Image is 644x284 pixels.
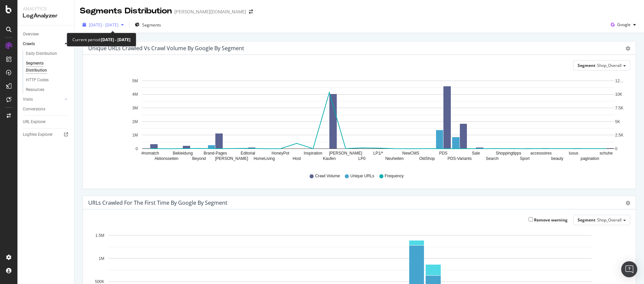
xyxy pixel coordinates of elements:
[23,31,39,38] div: Overview
[26,60,69,74] a: Segments Distribution
[615,106,624,110] text: 7.5K
[439,151,447,156] text: PDS
[192,157,206,161] text: Beyond
[89,22,118,28] span: [DATE] - [DATE]
[617,22,631,27] span: Google
[315,173,340,179] span: Crawl Volume
[569,151,578,156] text: luxus
[23,5,69,12] div: Analytics
[626,201,630,205] div: gear
[23,131,69,138] a: Logfiles Explorer
[26,50,69,57] a: Daily Distribution
[292,157,301,161] text: Host
[132,119,138,124] text: 2M
[204,151,227,156] text: Brand-Pages
[23,12,69,20] div: LogAnalyzer
[215,157,248,161] text: [PERSON_NAME]
[23,118,46,125] div: URL Explorer
[26,86,69,93] a: Resources
[615,92,622,97] text: 10K
[529,217,568,223] label: Remove warning
[608,19,639,30] button: Google
[26,60,63,74] div: Segments Distribution
[132,19,164,30] button: Segments
[23,31,69,38] a: Overview
[26,77,69,84] a: HTTP Codes
[600,151,613,156] text: schuhe
[578,217,595,223] span: Segment
[254,157,275,161] text: HomeLiving
[23,96,63,103] a: Visits
[329,151,362,156] text: [PERSON_NAME]
[272,151,289,156] text: HoneyPot
[132,92,138,97] text: 4M
[23,40,35,48] div: Crawls
[626,46,630,51] div: gear
[520,157,530,161] text: Sport
[80,5,172,17] div: Segments Distribution
[615,79,624,83] text: 12…
[23,118,69,125] a: URL Explorer
[530,151,551,156] text: accessoires
[141,151,159,156] text: #nomatch
[496,151,521,156] text: Shoppingtipps
[23,106,69,113] a: Conversions
[621,261,637,277] div: Open Intercom Messenger
[23,96,33,103] div: Visits
[486,157,498,161] text: Search
[23,106,45,113] div: Conversions
[88,45,244,52] div: Unique URLs Crawled vs Crawl Volume by google by Segment
[88,76,625,167] svg: A chart.
[249,9,253,14] div: arrow-right-arrow-left
[174,8,246,15] div: [PERSON_NAME][DOMAIN_NAME]
[529,217,533,221] input: Remove warning
[72,36,130,43] div: Current period:
[472,151,480,156] text: Sale
[597,217,622,223] span: Shop_Overall
[240,151,255,156] text: Editorial
[23,40,63,48] a: Crawls
[447,157,472,161] text: PDS-Variants
[23,131,53,138] div: Logfiles Explorer
[26,86,44,93] div: Resources
[551,157,563,161] text: beauty
[581,157,599,161] text: pagination
[88,199,227,206] div: URLs Crawled for the First Time by google by Segment
[597,63,622,68] span: Shop_Overall
[615,147,618,151] text: 0
[419,157,435,161] text: OldShop
[95,233,104,238] text: 1.5M
[615,133,624,138] text: 2.5K
[132,106,138,110] text: 3M
[373,151,383,156] text: LP1/*
[132,79,138,83] text: 5M
[358,157,366,161] text: LP0
[99,256,104,261] text: 1M
[132,133,138,138] text: 1M
[304,151,322,156] text: Inspiration
[323,157,336,161] text: Kaufen
[350,173,374,179] span: Unique URLs
[80,19,126,30] button: [DATE] - [DATE]
[402,151,419,156] text: NewCMS
[142,22,161,28] span: Segments
[26,50,57,57] div: Daily Distribution
[136,147,138,151] text: 0
[155,157,178,161] text: Aktionsseiten
[26,77,49,84] div: HTTP Codes
[578,63,595,68] span: Segment
[101,37,130,42] b: [DATE] - [DATE]
[385,157,404,161] text: Neuheiten
[385,173,404,179] span: Frequency
[615,119,620,124] text: 5K
[173,151,193,156] text: Bekleidung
